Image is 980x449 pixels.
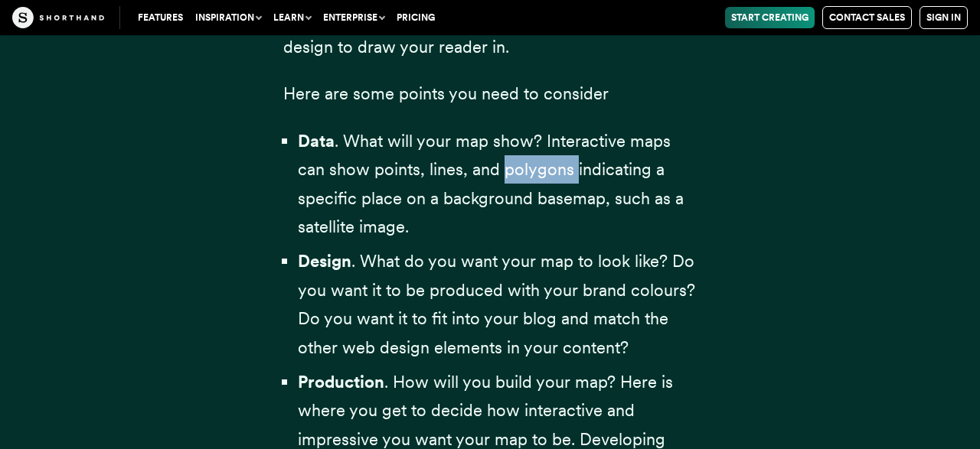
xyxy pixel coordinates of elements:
[298,131,335,151] strong: Data
[920,6,968,29] a: Sign in
[267,7,317,28] button: Learn
[283,83,609,103] span: Here are some points you need to consider
[298,131,684,236] span: . What will your map show? Interactive maps can show points, lines, and polygons indicating a spe...
[298,251,695,356] span: . What do you want your map to look like? Do you want it to be produced with your brand colours? ...
[12,7,104,28] img: The Craft
[132,7,189,28] a: Features
[298,251,351,271] strong: Design
[317,7,390,28] button: Enterprise
[822,6,912,29] a: Contact Sales
[189,7,267,28] button: Inspiration
[390,7,441,28] a: Pricing
[725,7,815,28] a: Start Creating
[298,372,384,392] strong: Production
